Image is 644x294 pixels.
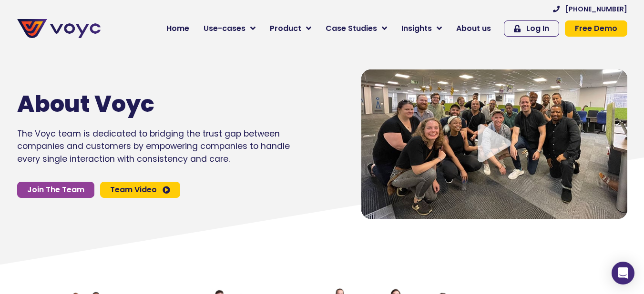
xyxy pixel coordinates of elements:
[166,23,189,34] span: Home
[526,25,549,32] span: Log In
[565,6,627,12] span: [PHONE_NUMBER]
[401,23,432,34] span: Insights
[100,182,180,198] a: Team Video
[553,6,627,12] a: [PHONE_NUMBER]
[17,127,290,165] p: The Voyc team is dedicated to bridging the trust gap between companies and customers by empowerin...
[196,19,263,38] a: Use-cases
[565,20,627,37] a: Free Demo
[17,182,94,198] a: Join The Team
[575,25,617,32] span: Free Demo
[263,19,318,38] a: Product
[318,19,394,38] a: Case Studies
[456,23,491,34] span: About us
[17,90,261,118] h1: About Voyc
[110,186,157,194] span: Team Video
[504,20,559,37] a: Log In
[270,23,301,34] span: Product
[326,23,377,34] span: Case Studies
[27,186,84,194] span: Join The Team
[204,23,245,34] span: Use-cases
[612,262,634,284] div: Open Intercom Messenger
[17,19,101,38] img: voyc-full-logo
[159,19,196,38] a: Home
[394,19,449,38] a: Insights
[449,19,498,38] a: About us
[475,124,513,164] div: Video play button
